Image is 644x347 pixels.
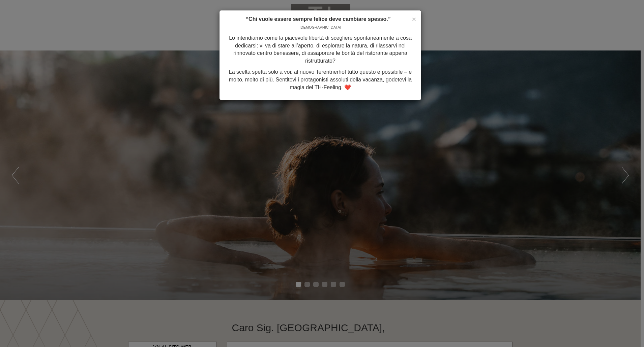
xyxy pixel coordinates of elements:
[225,34,416,65] p: Lo intendiamo come la piacevole libertà di scegliere spontaneamente a cosa dedicarsi: vi va di st...
[412,15,416,23] span: ×
[225,68,416,92] p: La scelta spetta solo a voi: al nuovo Terentnerhof tutto questo è possibile – e molto, molto di p...
[246,16,391,22] strong: “Chi vuole essere sempre felice deve cambiare spesso.”
[412,15,416,23] button: Close
[299,25,341,29] span: [DEMOGRAPHIC_DATA]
